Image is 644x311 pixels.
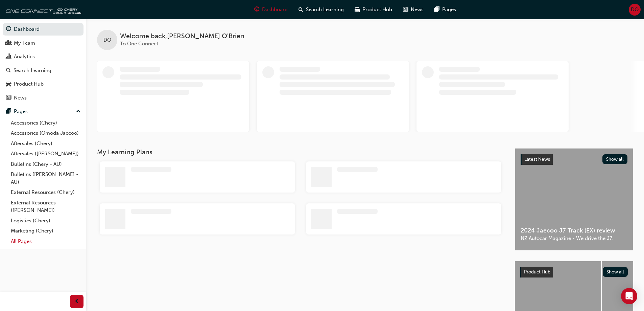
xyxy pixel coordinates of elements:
span: News [411,6,424,14]
a: Accessories (Omoda Jaecoo) [8,128,84,138]
div: News [14,94,27,102]
a: Product HubShow all [520,267,628,277]
span: Pages [442,6,456,14]
span: DO [103,36,111,44]
div: My Team [14,39,35,47]
a: search-iconSearch Learning [293,3,349,17]
span: Search Learning [306,6,344,14]
span: Welcome back , [PERSON_NAME] O'Brien [120,32,244,40]
a: Latest NewsShow all [521,154,627,165]
div: Product Hub [14,80,44,88]
span: guage-icon [6,26,11,32]
a: Accessories (Chery) [8,118,84,128]
a: Latest NewsShow all2024 Jaecoo J7 Track (EX) reviewNZ Autocar Magazine - We drive the J7. [515,148,633,250]
a: Aftersales (Chery) [8,138,84,149]
a: Bulletins (Chery - AU) [8,159,84,170]
span: news-icon [6,95,11,101]
a: External Resources (Chery) [8,187,84,198]
span: people-icon [6,40,11,46]
a: guage-iconDashboard [249,3,293,17]
a: Bulletins ([PERSON_NAME] - AU) [8,169,84,187]
div: Analytics [14,53,35,61]
span: pages-icon [434,5,439,14]
button: Show all [602,154,628,164]
a: News [3,92,84,104]
a: news-iconNews [398,3,429,17]
a: Search Learning [3,64,84,77]
span: search-icon [6,68,11,74]
span: DO [631,6,639,14]
a: Aftersales ([PERSON_NAME]) [8,149,84,159]
a: Dashboard [3,23,84,36]
button: Pages [3,105,84,118]
a: car-iconProduct Hub [349,3,398,17]
img: oneconnect [3,3,81,16]
span: car-icon [6,81,11,87]
button: DashboardMy TeamAnalyticsSearch LearningProduct HubNews [3,22,84,105]
span: Latest News [524,156,550,162]
h3: My Learning Plans [97,148,504,156]
span: Product Hub [524,269,550,275]
span: guage-icon [254,5,259,14]
div: Search Learning [14,67,51,74]
a: Product Hub [3,78,84,90]
a: External Resources ([PERSON_NAME]) [8,198,84,216]
span: Dashboard [262,6,288,14]
span: Product Hub [362,6,392,14]
a: pages-iconPages [429,3,461,17]
span: pages-icon [6,109,11,115]
span: car-icon [355,5,360,14]
span: To One Connect [120,41,158,47]
a: Logistics (Chery) [8,216,84,226]
span: chart-icon [6,54,11,60]
a: Marketing (Chery) [8,226,84,236]
span: 2024 Jaecoo J7 Track (EX) review [521,227,627,235]
span: search-icon [299,5,303,14]
span: NZ Autocar Magazine - We drive the J7. [521,235,627,242]
div: Pages [14,108,28,115]
button: Show all [603,267,628,277]
a: Analytics [3,50,84,63]
span: up-icon [76,107,81,116]
a: All Pages [8,236,84,247]
div: Open Intercom Messenger [621,288,637,304]
span: prev-icon [74,297,79,306]
span: news-icon [403,5,408,14]
button: DO [629,4,641,16]
a: My Team [3,37,84,49]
